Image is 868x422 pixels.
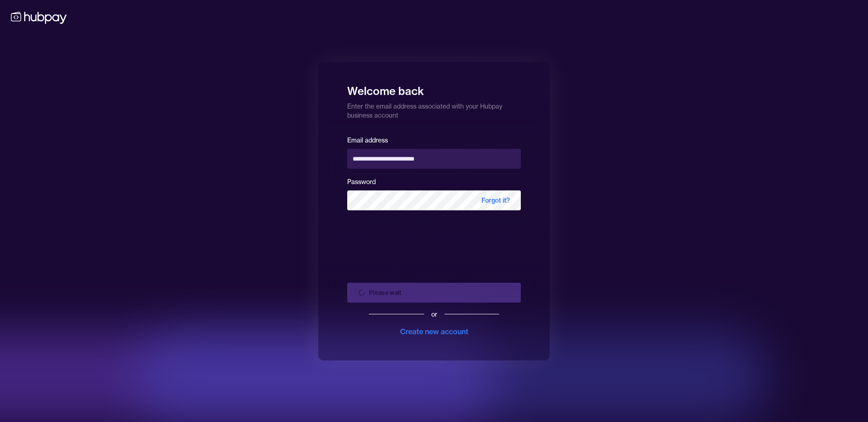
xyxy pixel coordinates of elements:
label: Password [347,178,376,186]
p: Enter the email address associated with your Hubpay business account [347,98,521,120]
span: Forgot it? [471,190,521,210]
div: or [431,310,437,319]
div: Create new account [400,326,468,337]
label: Email address [347,136,388,144]
h1: Welcome back [347,78,521,98]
